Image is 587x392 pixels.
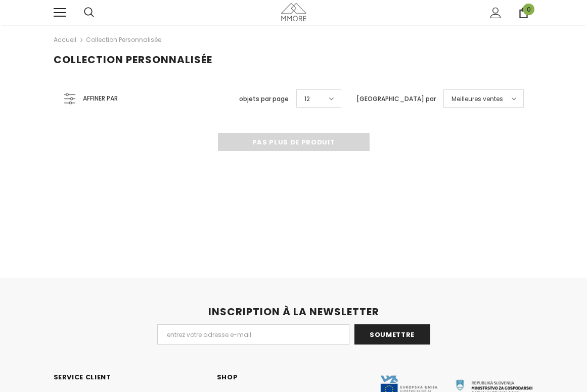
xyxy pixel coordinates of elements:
[239,94,289,104] label: objets par page
[304,94,310,104] span: 12
[208,305,379,319] span: INSCRIPTION À LA NEWSLETTER
[217,372,238,382] span: SHOP
[83,93,118,104] span: Affiner par
[356,94,436,104] label: [GEOGRAPHIC_DATA] par
[54,34,76,46] a: Accueil
[354,324,430,345] input: Soumettre
[518,8,529,18] a: 0
[523,4,534,15] span: 0
[451,94,503,104] span: Meilleures ventes
[157,324,349,345] input: Email Address
[54,53,212,67] span: Collection personnalisée
[86,35,161,44] a: Collection personnalisée
[281,3,306,21] img: Cas MMORE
